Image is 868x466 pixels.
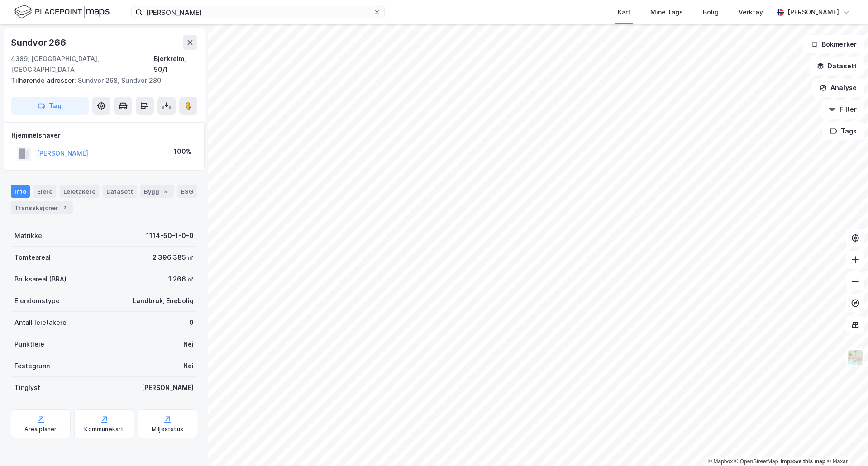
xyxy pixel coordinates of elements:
[11,35,68,50] div: Sundvor 266
[142,382,194,393] div: [PERSON_NAME]
[14,252,51,263] div: Tomteareal
[14,230,44,241] div: Matrikkel
[133,295,194,306] div: Landbruk, Enebolig
[11,97,89,115] button: Tag
[24,426,57,433] div: Arealplaner
[11,201,73,214] div: Transaksjoner
[787,7,839,18] div: [PERSON_NAME]
[14,4,110,20] img: logo.f888ab2527a4732fd821a326f86c7f29.svg
[618,7,630,18] div: Kart
[781,458,825,465] a: Improve this map
[153,252,194,263] div: 2 396 385 ㎡
[812,79,864,97] button: Analyse
[183,361,194,371] div: Nei
[650,7,683,18] div: Mine Tags
[161,187,170,196] div: 5
[14,361,50,371] div: Festegrunn
[168,274,194,285] div: 1 266 ㎡
[189,317,194,328] div: 0
[708,458,733,465] a: Mapbox
[703,7,719,18] div: Bolig
[803,35,864,53] button: Bokmerker
[154,53,197,75] div: Bjerkreim, 50/1
[11,53,154,75] div: 4389, [GEOGRAPHIC_DATA], [GEOGRAPHIC_DATA]
[33,185,56,198] div: Eiere
[734,458,778,465] a: OpenStreetMap
[146,230,194,241] div: 1114-50-1-0-0
[14,382,40,393] div: Tinglyst
[140,185,174,198] div: Bygg
[143,5,373,19] input: Søk på adresse, matrikkel, gårdeiere, leietakere eller personer
[14,317,67,328] div: Antall leietakere
[821,100,864,119] button: Filter
[84,426,124,433] div: Kommunekart
[152,426,183,433] div: Miljøstatus
[822,122,864,140] button: Tags
[739,7,763,18] div: Verktøy
[11,185,30,198] div: Info
[60,185,99,198] div: Leietakere
[174,146,191,157] div: 100%
[183,339,194,350] div: Nei
[823,423,868,466] div: Kontrollprogram for chat
[60,203,69,212] div: 2
[14,274,67,285] div: Bruksareal (BRA)
[14,339,44,350] div: Punktleie
[103,185,137,198] div: Datasett
[11,75,190,86] div: Sundvor 268, Sundvor 280
[11,76,78,84] span: Tilhørende adresser:
[14,295,60,306] div: Eiendomstype
[11,130,197,141] div: Hjemmelshaver
[809,57,864,75] button: Datasett
[847,349,864,366] img: Z
[823,423,868,466] iframe: Chat Widget
[177,185,197,198] div: ESG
